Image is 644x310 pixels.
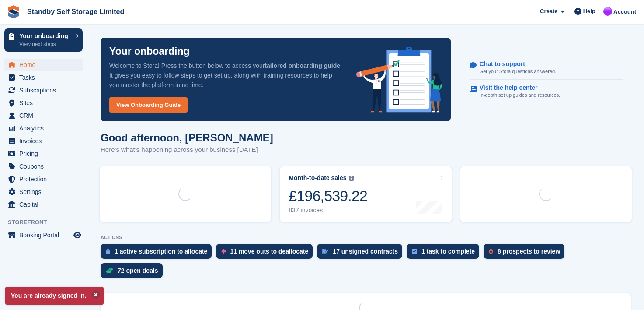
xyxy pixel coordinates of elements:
span: Capital [19,198,72,211]
span: Protection [19,173,72,185]
div: 17 unsigned contracts [333,248,398,255]
a: 1 task to complete [407,244,484,263]
p: Welcome to Stora! Press the button below to access your . It gives you easy to follow steps to ge... [109,61,342,90]
span: CRM [19,109,72,122]
a: menu [4,109,83,122]
img: onboarding-info-6c161a55d2c0e0a8cae90662b2fe09162a5109e8cc188191df67fb4f79e88e88.svg [356,47,442,113]
img: move_outs_to_deallocate_icon-f764333ba52eb49d3ac5e1228854f67142a1ed5810a6f6cc68b1a99e826820c5.svg [221,249,226,254]
div: 1 task to complete [421,248,475,255]
a: 17 unsigned contracts [317,244,407,263]
a: menu [4,135,83,147]
span: Analytics [19,122,72,134]
a: Your onboarding View next steps [4,28,83,52]
a: menu [4,173,83,185]
span: Coupons [19,160,72,173]
span: Invoices [19,135,72,147]
div: £196,539.22 [289,187,367,205]
a: 11 move outs to deallocate [216,244,317,263]
strong: tailored onboarding guide [265,62,340,69]
p: Your onboarding [109,46,190,56]
a: 72 open deals [101,263,167,282]
p: You are already signed in. [5,287,104,305]
img: prospect-51fa495bee0391a8d652442698ab0144808aea92771e9ea1ae160a38d050c398.svg [489,249,493,254]
p: Your onboarding [19,33,71,39]
img: deal-1b604bf984904fb50ccaf53a9ad4b4a5d6e5aea283cecdc64d6e3604feb123c2.svg [106,268,113,274]
a: Standby Self Storage Limited [24,4,128,19]
span: Account [613,7,636,16]
div: Month-to-date sales [289,174,346,182]
a: Chat to support Get your Stora questions answered. [470,56,623,80]
span: Create [540,7,557,16]
span: Storefront [8,218,87,227]
p: Here's what's happening across your business [DATE] [101,145,273,155]
span: Pricing [19,148,72,160]
div: 1 active subscription to allocate [115,248,207,255]
p: ACTIONS [101,235,631,240]
a: menu [4,148,83,160]
img: active_subscription_to_allocate_icon-d502201f5373d7db506a760aba3b589e785aa758c864c3986d89f69b8ff3... [106,248,110,254]
a: menu [4,84,83,96]
a: 8 prospects to review [484,244,569,263]
a: menu [4,186,83,198]
a: menu [4,122,83,134]
a: View Onboarding Guide [109,97,188,113]
span: Booking Portal [19,229,72,241]
img: task-75834270c22a3079a89374b754ae025e5fb1db73e45f91037f5363f120a921f8.svg [412,249,417,254]
a: menu [4,71,83,84]
p: Visit the help center [480,84,553,92]
a: menu [4,97,83,109]
p: Chat to support [480,60,549,68]
a: menu [4,59,83,71]
a: 1 active subscription to allocate [101,244,216,263]
p: View next steps [19,40,71,48]
span: Tasks [19,71,72,84]
span: Help [583,7,595,16]
a: Month-to-date sales £196,539.22 837 invoices [280,166,451,222]
img: contract_signature_icon-13c848040528278c33f63329250d36e43548de30e8caae1d1a13099fd9432cc5.svg [322,249,328,254]
div: 837 invoices [289,207,367,214]
a: Visit the help center In-depth set up guides and resources. [470,80,623,103]
span: Sites [19,97,72,109]
a: menu [4,229,83,241]
span: Settings [19,186,72,198]
span: Subscriptions [19,84,72,96]
span: Home [19,59,72,71]
a: menu [4,198,83,211]
p: In-depth set up guides and resources. [480,92,560,99]
a: menu [4,160,83,173]
div: 8 prospects to review [498,248,560,255]
p: Get your Stora questions answered. [480,68,556,75]
a: Preview store [72,230,83,240]
h1: Good afternoon, [PERSON_NAME] [101,132,273,144]
img: Sue Ford [603,7,612,16]
img: stora-icon-8386f47178a22dfd0bd8f6a31ec36ba5ce8667c1dd55bd0f319d3a0aa187defe.svg [7,5,20,18]
div: 72 open deals [118,267,158,274]
div: 11 move outs to deallocate [230,248,308,255]
img: icon-info-grey-7440780725fd019a000dd9b08b2336e03edf1995a4989e88bcd33f0948082b44.svg [349,176,354,181]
